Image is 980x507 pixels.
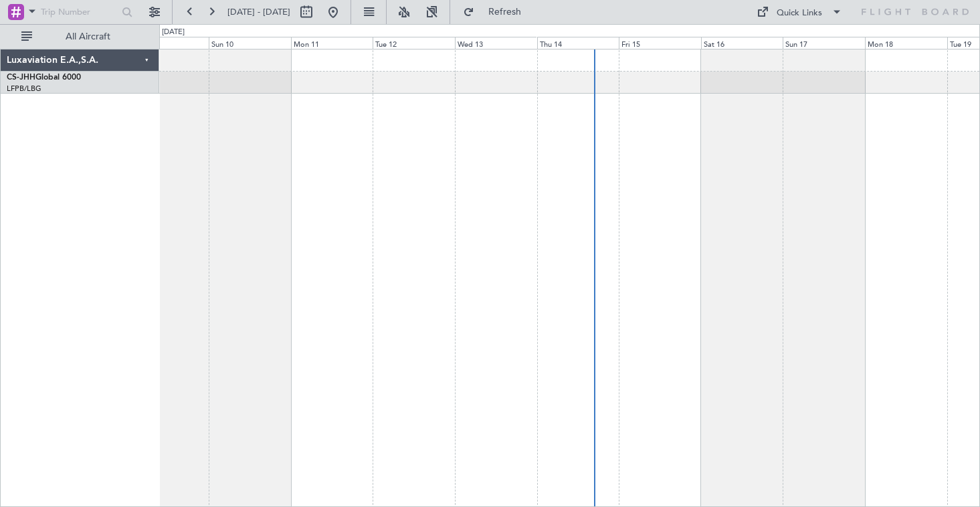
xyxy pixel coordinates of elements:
[477,7,533,17] span: Refresh
[783,37,865,49] div: Sun 17
[537,37,619,49] div: Thu 14
[162,27,185,38] div: [DATE]
[41,2,118,22] input: Trip Number
[126,37,209,49] div: Sat 9
[455,37,537,49] div: Wed 13
[865,37,947,49] div: Mon 18
[373,37,455,49] div: Tue 12
[619,37,701,49] div: Fri 15
[227,6,290,18] span: [DATE] - [DATE]
[7,74,81,82] a: CS-JHHGlobal 6000
[291,37,373,49] div: Mon 11
[15,26,145,47] button: All Aircraft
[777,7,822,20] div: Quick Links
[457,1,537,23] button: Refresh
[209,37,291,49] div: Sun 10
[701,37,783,49] div: Sat 16
[7,74,35,82] span: CS-JHH
[7,84,41,94] a: LFPB/LBG
[750,1,849,23] button: Quick Links
[35,32,141,41] span: All Aircraft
